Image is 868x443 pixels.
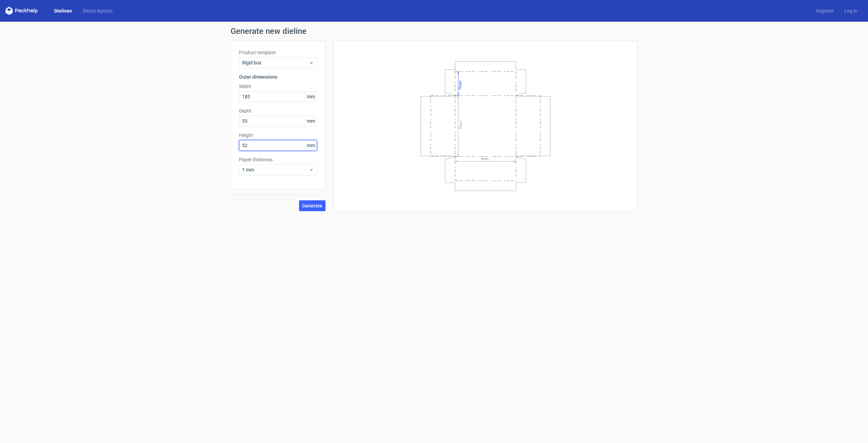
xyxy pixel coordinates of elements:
[239,107,317,114] label: Depth
[459,120,462,128] text: Depth
[305,92,317,102] span: mm
[481,157,489,161] text: Width
[239,132,317,139] label: Height
[49,7,77,14] a: Dielines
[242,166,309,173] span: 1 mm
[839,7,863,14] a: Log in
[239,83,317,90] label: Width
[239,74,317,80] h3: Outer dimensions
[231,27,637,35] h1: Generate new dieline
[77,7,118,14] a: Diecut layouts
[239,156,317,163] label: Paper thickness
[305,140,317,150] span: mm
[302,203,322,208] span: Generate
[242,59,309,66] span: Rigid box
[239,49,317,56] label: Product template
[458,80,462,89] text: Height
[811,7,839,14] a: Register
[305,116,317,126] span: mm
[299,200,325,211] button: Generate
